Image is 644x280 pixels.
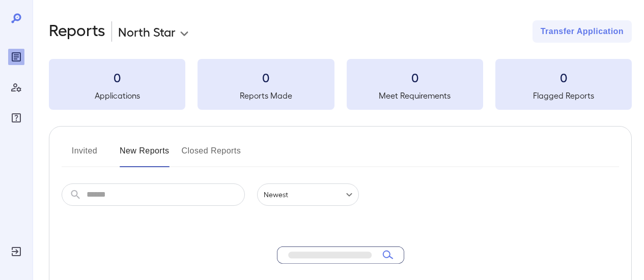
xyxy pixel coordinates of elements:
h3: 0 [347,69,483,85]
h5: Applications [49,89,185,102]
h3: 0 [49,69,185,85]
summary: 0Applications0Reports Made0Meet Requirements0Flagged Reports [49,59,632,110]
h5: Flagged Reports [495,89,632,102]
div: Log Out [8,243,24,260]
button: Transfer Application [533,20,632,43]
div: Newest [257,183,359,206]
div: Manage Users [8,79,24,96]
button: Closed Reports [182,143,241,167]
h2: Reports [49,20,105,43]
button: New Reports [120,143,170,167]
h5: Reports Made [198,89,334,102]
p: North Star [118,23,176,40]
h3: 0 [495,69,632,85]
h5: Meet Requirements [347,89,483,102]
div: Reports [8,49,24,65]
div: FAQ [8,110,24,126]
h3: 0 [198,69,334,85]
button: Invited [62,143,107,167]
